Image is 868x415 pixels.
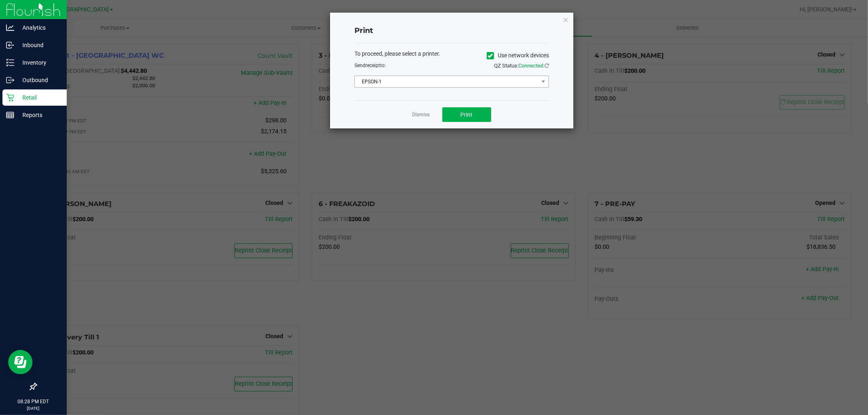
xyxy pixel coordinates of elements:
[354,26,549,36] h4: Print
[6,24,14,32] inline-svg: Analytics
[6,41,14,49] inline-svg: Inbound
[6,111,14,119] inline-svg: Reports
[14,40,63,50] p: Inbound
[14,75,63,85] p: Outbound
[354,63,386,68] span: Send to:
[6,93,14,102] inline-svg: Retail
[365,63,380,68] span: receipt
[14,23,63,33] p: Analytics
[461,111,473,118] span: Print
[6,59,14,67] inline-svg: Inventory
[355,76,538,87] span: EPSON-1
[14,93,63,102] p: Retail
[413,111,430,118] a: Dismiss
[4,398,63,405] p: 08:28 PM EDT
[8,350,33,374] iframe: Resource center
[348,50,555,62] div: To proceed, please select a printer.
[14,110,63,120] p: Reports
[487,51,549,60] label: Use network devices
[4,405,63,411] p: [DATE]
[14,58,63,67] p: Inventory
[442,107,491,122] button: Print
[518,63,543,69] span: Connected
[494,63,549,69] span: QZ Status:
[6,76,14,84] inline-svg: Outbound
